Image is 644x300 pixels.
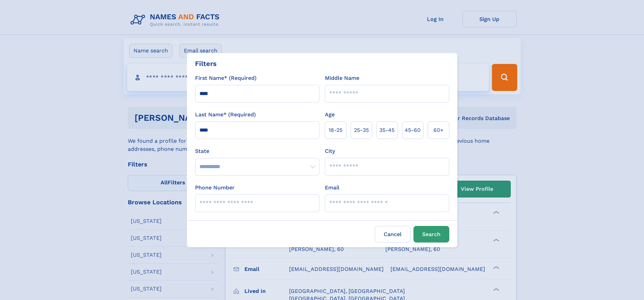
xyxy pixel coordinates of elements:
label: Phone Number [195,184,235,192]
span: 25‑35 [354,126,369,134]
span: 60+ [433,126,444,134]
label: Last Name* (Required) [195,111,256,119]
span: 35‑45 [379,126,395,134]
label: City [325,147,335,155]
label: Cancel [375,226,411,243]
button: Search [413,226,449,243]
span: 45‑60 [405,126,421,134]
span: 18‑25 [329,126,342,134]
label: First Name* (Required) [195,74,257,82]
label: State [195,147,319,155]
div: Filters [195,59,217,69]
label: Middle Name [325,74,359,82]
label: Email [325,184,339,192]
label: Age [325,111,335,119]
